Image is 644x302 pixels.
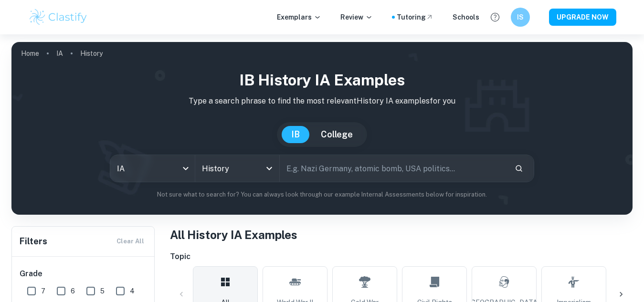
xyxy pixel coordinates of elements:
[130,286,135,296] span: 4
[549,9,616,26] button: UPGRADE NOW
[340,12,373,22] p: Review
[19,69,625,92] h1: IB History IA examples
[170,251,633,262] h6: Topic
[487,9,503,25] button: Help and Feedback
[170,226,633,243] h1: All History IA Examples
[41,286,45,296] span: 7
[11,42,633,215] img: profile cover
[397,12,433,22] a: Tutoring
[515,12,526,22] h6: IS
[110,155,194,182] div: IA
[21,47,39,60] a: Home
[71,286,75,296] span: 6
[282,126,309,143] button: IB
[19,95,625,107] p: Type a search phrase to find the most relevant History IA examples for you
[263,162,276,175] button: Open
[20,235,47,248] h6: Filters
[453,12,479,22] a: Schools
[511,8,530,27] button: IS
[19,190,625,199] p: Not sure what to search for? You can always look through our example Internal Assessments below f...
[277,12,321,22] p: Exemplars
[80,48,103,59] p: History
[311,126,362,143] button: College
[100,286,105,296] span: 5
[28,8,89,27] img: Clastify logo
[56,47,63,60] a: IA
[20,268,148,280] h6: Grade
[511,160,527,177] button: Search
[280,155,507,182] input: E.g. Nazi Germany, atomic bomb, USA politics...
